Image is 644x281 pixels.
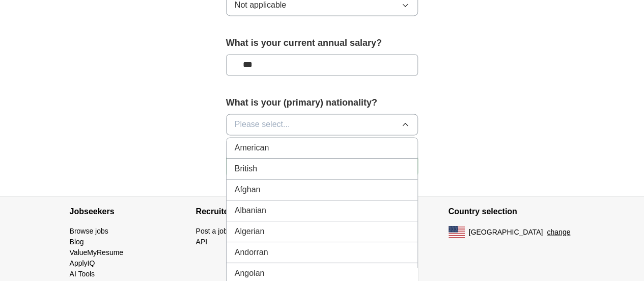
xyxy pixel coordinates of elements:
a: ValueMyResume [70,248,124,256]
h4: Country selection [449,197,575,225]
span: Andorran [235,246,268,259]
span: Afghan [235,184,261,196]
button: change [547,226,570,237]
a: Browse jobs [70,226,108,235]
span: American [235,142,269,154]
span: Algerian [235,225,265,238]
a: Blog [70,237,84,245]
span: Please select... [235,118,290,131]
span: Angolan [235,267,265,279]
a: ApplyIQ [70,259,95,267]
label: What is your (primary) nationality? [226,96,418,110]
img: US flag [449,225,465,238]
button: Please select... [226,114,418,135]
a: API [196,237,208,245]
span: British [235,163,257,175]
span: [GEOGRAPHIC_DATA] [469,226,543,237]
span: Albanian [235,205,266,217]
label: What is your current annual salary? [226,36,418,50]
a: AI Tools [70,269,95,277]
a: Post a job [196,226,228,235]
